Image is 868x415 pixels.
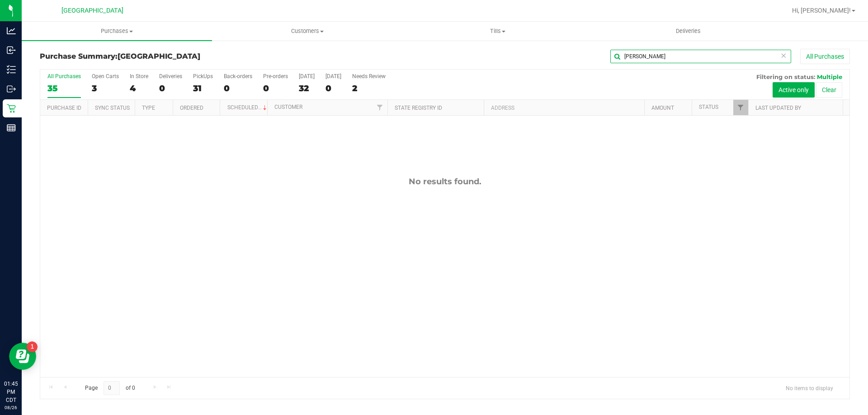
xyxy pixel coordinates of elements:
span: Filtering on status: [756,73,815,80]
inline-svg: Reports [7,123,16,132]
p: 08/26 [4,404,18,411]
div: 31 [193,83,213,93]
inline-svg: Outbound [7,84,16,93]
button: Active only [773,82,815,98]
div: 0 [263,83,288,93]
span: [GEOGRAPHIC_DATA] [118,52,200,61]
a: Purchases [22,22,212,41]
div: 3 [92,83,119,93]
p: 01:45 PM CDT [4,380,18,404]
span: No items to display [778,381,840,395]
span: Purchases [22,27,212,35]
a: Status [699,104,718,110]
span: Customers [212,27,402,35]
span: Page of 0 [77,381,142,395]
th: Address [484,100,644,116]
span: Tills [403,27,592,35]
inline-svg: Retail [7,104,16,113]
a: Scheduled [227,104,269,111]
a: Amount [651,105,674,111]
div: In Store [130,73,148,79]
div: [DATE] [325,73,341,79]
div: 0 [325,83,341,93]
a: Tills [402,22,593,41]
div: PickUps [193,73,213,79]
div: [DATE] [299,73,315,79]
inline-svg: Analytics [7,26,16,35]
div: Needs Review [352,73,386,79]
span: [GEOGRAPHIC_DATA] [61,7,123,14]
div: All Purchases [47,73,81,79]
iframe: Resource center [9,343,36,370]
div: No results found. [40,177,849,187]
inline-svg: Inventory [7,65,16,74]
a: Filter [373,100,387,115]
div: 32 [299,83,315,93]
a: Type [142,105,155,111]
button: All Purchases [800,49,850,64]
a: Sync Status [95,105,130,111]
div: Open Carts [92,73,119,79]
span: Hi, [PERSON_NAME]! [792,7,851,14]
div: Back-orders [224,73,252,79]
a: Filter [733,100,748,115]
a: Deliveries [593,22,783,41]
a: Purchase ID [47,105,81,111]
div: Pre-orders [263,73,288,79]
iframe: Resource center unread badge [27,341,38,352]
a: State Registry ID [395,105,442,111]
a: Ordered [180,105,203,111]
button: Clear [816,82,842,98]
a: Customer [274,104,302,110]
div: 4 [130,83,148,93]
span: Multiple [817,73,842,80]
span: Clear [780,50,787,61]
div: 35 [47,83,81,93]
div: Deliveries [159,73,182,79]
div: 0 [159,83,182,93]
a: Last Updated By [755,105,801,111]
div: 2 [352,83,386,93]
div: 0 [224,83,252,93]
h3: Purchase Summary: [40,52,310,61]
span: Deliveries [664,27,713,35]
a: Customers [212,22,402,41]
input: Search Purchase ID, Original ID, State Registry ID or Customer Name... [610,50,791,63]
inline-svg: Inbound [7,46,16,55]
